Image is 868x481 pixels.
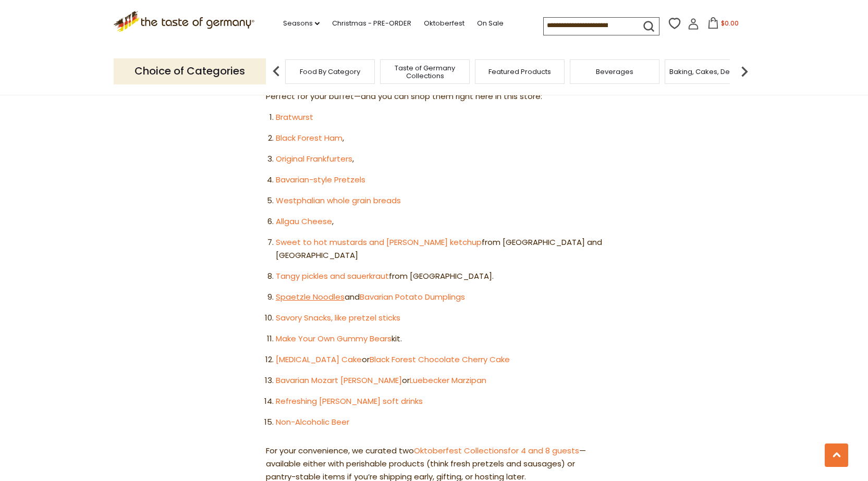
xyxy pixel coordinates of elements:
a: Sweet to hot mustards and [PERSON_NAME] ketchup [276,237,482,248]
a: Seasons [283,18,320,29]
a: Westphalian whole grain breads [276,195,401,206]
li: from [GEOGRAPHIC_DATA]. [276,270,602,283]
a: Featured Products [488,68,551,76]
img: previous arrow [266,61,287,82]
li: from [GEOGRAPHIC_DATA] and [GEOGRAPHIC_DATA] [276,236,602,262]
a: Refreshing [PERSON_NAME] soft drinks [276,396,423,406]
a: Savory Snacks, like pretzel sticks [276,312,400,323]
li: and [276,291,602,304]
a: Bavarian Mozart [PERSON_NAME] [276,375,402,386]
li: or [276,353,602,366]
a: Baking, Cakes, Desserts [669,68,750,76]
a: Non-Alcoholic Beer [276,416,349,427]
a: Taste of Germany Collections [383,64,467,80]
p: Choice of Categories [114,58,266,84]
li: , [276,153,602,166]
a: Beverages [596,68,633,76]
a: for 4 and 8 guests [508,445,579,456]
a: Christmas - PRE-ORDER [332,18,411,29]
p: Perfect for your buffet—and you can shop them right here in this store: [266,90,602,103]
a: Food By Category [300,68,360,76]
a: [MEDICAL_DATA] Cake [276,354,362,365]
a: Oktoberfest Collections [414,445,508,456]
span: $0.00 [721,19,739,28]
a: Black Forest Ham [276,132,343,143]
li: kit. [276,332,602,346]
img: next arrow [734,61,755,82]
a: Make Your Own Gummy Bears [276,333,392,344]
a: On Sale [477,18,504,29]
li: , [276,132,602,145]
a: Black Forest Chocolate Cherry Cake [370,354,510,365]
li: , [276,215,602,228]
a: Tangy pickles and sauerkraut [276,270,389,281]
a: Oktoberfest [424,18,464,29]
a: Allgau Cheese [276,216,332,227]
a: Bavarian Potato Dumplings [360,291,465,302]
button: $0.00 [701,17,745,33]
a: Spaetzle Noodles [276,291,345,302]
a: Luebecker Marzipan [410,375,486,386]
a: Bratwurst [276,112,313,122]
li: or [276,374,602,387]
a: Original Frankfurters [276,153,352,164]
a: Bavarian-style Pretzels [276,174,365,185]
